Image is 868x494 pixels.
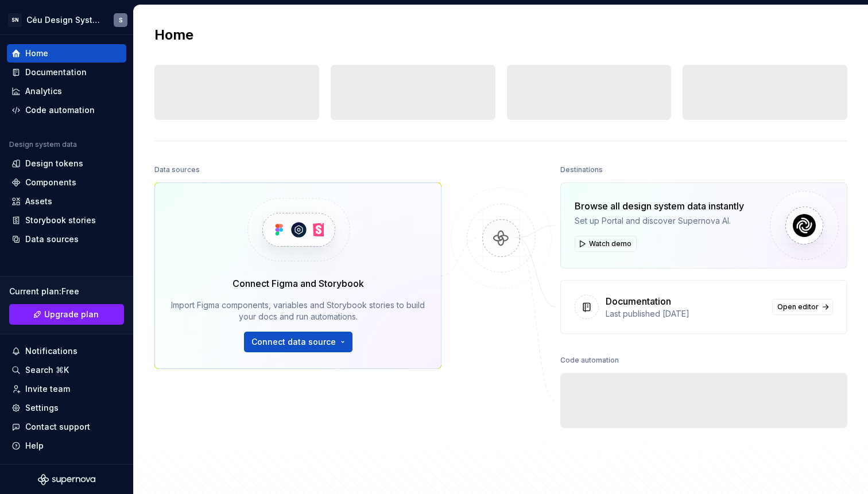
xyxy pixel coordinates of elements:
[154,26,193,44] h2: Home
[25,85,62,97] div: Analytics
[575,236,637,252] button: Watch demo
[7,342,126,360] button: Notifications
[7,230,126,248] a: Data sources
[25,158,83,169] div: Design tokens
[9,304,124,325] a: Upgrade plan
[25,364,69,376] div: Search ⌘K
[7,361,126,379] button: Search ⌘K
[25,421,90,433] div: Contact support
[7,63,126,81] a: Documentation
[7,418,126,436] button: Contact support
[25,104,95,116] div: Code automation
[606,308,765,320] div: Last published [DATE]
[7,154,126,173] a: Design tokens
[25,48,48,59] div: Home
[9,286,124,297] div: Current plan : Free
[25,440,44,452] div: Help
[25,383,70,395] div: Invite team
[251,336,336,348] span: Connect data source
[606,294,671,308] div: Documentation
[575,199,744,213] div: Browse all design system data instantly
[7,380,126,398] a: Invite team
[25,234,79,245] div: Data sources
[7,173,126,192] a: Components
[2,7,131,32] button: SNCéu Design SystemS
[575,215,744,227] div: Set up Portal and discover Supernova AI.
[7,192,126,211] a: Assets
[25,345,77,357] div: Notifications
[25,196,52,207] div: Assets
[25,215,96,226] div: Storybook stories
[154,162,200,178] div: Data sources
[244,332,352,352] button: Connect data source
[7,437,126,455] button: Help
[25,402,59,414] div: Settings
[560,352,619,368] div: Code automation
[25,177,76,188] div: Components
[171,299,425,322] div: Import Figma components, variables and Storybook stories to build your docs and run automations.
[232,277,364,290] div: Connect Figma and Storybook
[7,399,126,417] a: Settings
[9,140,77,149] div: Design system data
[44,309,99,320] span: Upgrade plan
[777,302,819,312] span: Open editor
[25,67,87,78] div: Documentation
[7,82,126,100] a: Analytics
[589,239,631,248] span: Watch demo
[7,101,126,119] a: Code automation
[560,162,603,178] div: Destinations
[38,474,95,485] svg: Supernova Logo
[119,15,123,25] div: S
[7,211,126,230] a: Storybook stories
[26,14,100,26] div: Céu Design System
[772,299,833,315] a: Open editor
[7,44,126,63] a: Home
[8,13,22,27] div: SN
